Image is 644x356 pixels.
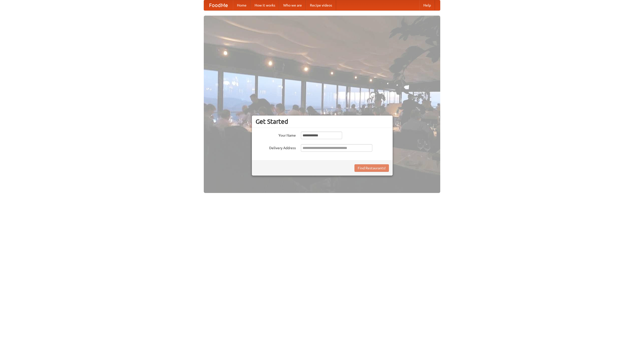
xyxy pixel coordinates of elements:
a: FoodMe [204,0,233,10]
a: Home [233,0,251,10]
button: Find Restaurants! [354,164,389,172]
h3: Get Started [256,118,389,125]
a: How it works [251,0,279,10]
a: Help [419,0,435,10]
label: Your Name [256,132,296,138]
label: Delivery Address [256,144,296,150]
a: Recipe videos [306,0,336,10]
a: Who we are [279,0,306,10]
